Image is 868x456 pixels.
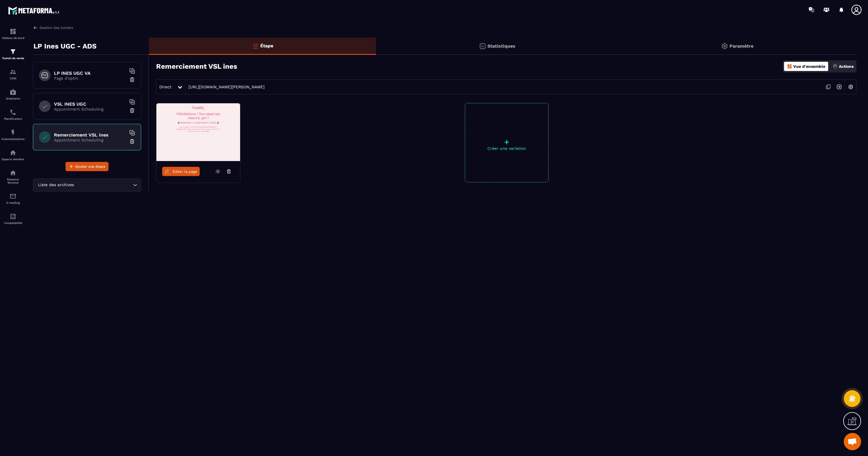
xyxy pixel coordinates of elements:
[839,64,854,69] p: Actions
[54,132,126,138] h6: Remerciement VSL ines
[33,178,141,192] div: Search for option
[1,57,25,60] p: Tunnel de vente
[1,137,25,141] p: Automatisations
[173,169,197,174] span: Éditer la page
[37,182,75,188] span: Liste des archives
[845,81,856,92] img: setting-w.858f3a88.svg
[129,77,135,83] img: trash
[1,117,25,120] p: Planificateur
[1,165,25,188] a: social-networksocial-networkRéseaux Sociaux
[75,182,132,188] input: Search for option
[465,138,548,146] p: +
[833,64,838,69] img: actions.d6e523a2.png
[1,221,25,225] p: Comptabilité
[10,89,16,96] img: automations
[1,77,25,80] p: CRM
[66,162,108,171] button: Ajouter une étape
[1,125,25,145] a: automationsautomationsAutomatisations
[729,43,753,49] p: Paramètre
[1,36,25,40] p: Tableau de bord
[129,139,135,144] img: trash
[1,84,25,104] a: automationsautomationsWebinaire
[10,109,16,116] img: scheduler
[1,178,25,184] p: Réseaux Sociaux
[54,70,126,76] h6: LP INES UGC VA
[10,213,16,220] img: accountant
[252,42,259,49] img: bars-o.4a397970.svg
[10,129,16,136] img: automations
[54,76,126,81] p: Page d'optin
[1,188,25,209] a: emailemailE-mailing
[33,25,73,30] a: Gestion des tunnels
[465,146,548,151] p: Créer une variation
[721,43,728,50] img: setting-gr.5f69749f.svg
[10,68,16,75] img: formation
[10,48,16,55] img: formation
[75,164,105,169] span: Ajouter une étape
[156,62,237,70] h3: Remerciement VSL ines
[793,64,825,69] p: Vue d'ensemble
[1,201,25,204] p: E-mailing
[487,43,515,49] p: Statistiques
[1,24,25,44] a: formationformationTableau de bord
[844,433,861,450] a: Mở cuộc trò chuyện
[1,158,25,161] p: Espace membre
[10,28,16,35] img: formation
[54,107,126,111] p: Appointment Scheduling
[129,108,135,113] img: trash
[54,138,126,142] p: Appointment Scheduling
[787,64,792,69] img: dashboard-orange.40269519.svg
[186,85,265,89] a: [URL][DOMAIN_NAME][PERSON_NAME]
[159,85,171,89] span: Direct
[33,40,96,52] p: LP Ines UGC - ADS
[260,43,273,48] p: Étape
[162,167,200,176] a: Éditer la page
[1,64,25,84] a: formationformationCRM
[10,149,16,156] img: automations
[1,145,25,165] a: automationsautomationsEspace membre
[33,25,38,30] img: arrow
[156,103,240,161] img: image
[54,101,126,107] h6: VSL INES UGC
[834,81,845,92] img: arrow-next.bcc2205e.svg
[1,44,25,64] a: formationformationTunnel de vente
[479,43,486,50] img: stats.20deebd0.svg
[1,104,25,125] a: schedulerschedulerPlanificateur
[8,5,60,16] img: logo
[10,193,16,200] img: email
[1,209,25,229] a: accountantaccountantComptabilité
[1,97,25,100] p: Webinaire
[10,169,16,176] img: social-network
